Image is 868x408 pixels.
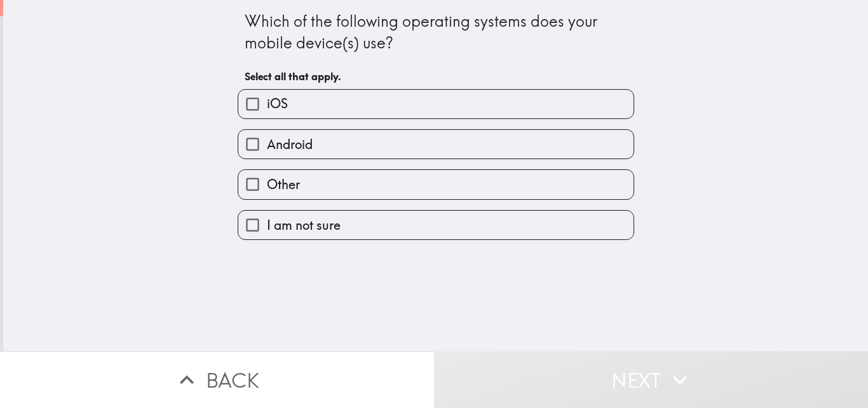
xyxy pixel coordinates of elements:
button: Other [238,170,634,199]
span: iOS [267,95,288,113]
span: Other [267,176,300,193]
div: Which of the following operating systems does your mobile device(s) use? [245,11,627,53]
span: Android [267,136,313,153]
button: Next [434,351,868,408]
button: Android [238,130,634,158]
button: iOS [238,90,634,118]
button: I am not sure [238,211,634,239]
span: I am not sure [267,216,341,234]
h6: Select all that apply. [245,69,627,83]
